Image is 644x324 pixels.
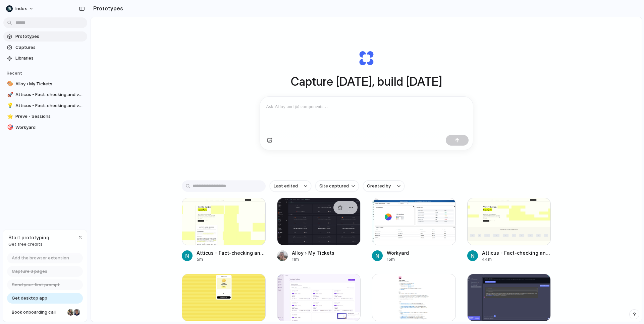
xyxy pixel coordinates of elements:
[7,113,12,120] div: ⭐
[197,249,266,256] div: Atticus - Fact-checking and verification software you can trust
[7,80,12,88] div: 🎨
[387,256,409,262] div: 15m
[6,124,13,131] button: 🎯
[292,249,334,256] div: Alloy › My Tickets
[274,183,298,189] span: Last edited
[15,5,27,12] span: Index
[3,43,87,53] a: Captures
[467,198,551,262] a: Atticus - Fact-checking and verification software you can trustAtticus - Fact-checking and verifi...
[197,256,266,262] div: 5m
[67,308,75,316] div: Nicole Kubica
[12,281,60,288] span: Send your first prompt
[3,90,87,100] a: 🚀Atticus - Fact-checking and verification software you can trust
[15,33,85,40] span: Prototypes
[8,234,49,241] span: Start prototyping
[12,295,47,302] span: Get desktop app
[270,180,311,192] button: Last edited
[15,102,85,109] span: Atticus - Fact-checking and verification software you can trust
[3,3,37,14] button: Index
[12,255,69,261] span: Add the browser extension
[7,293,83,304] a: Get desktop app
[7,102,12,109] div: 💡
[367,183,391,189] span: Created by
[3,79,87,89] a: 🎨Alloy › My Tickets
[372,198,456,262] a: WorkyardWorkyard15m
[6,113,13,120] button: ⭐
[292,256,334,262] div: 11m
[277,198,361,262] a: Alloy › My TicketsAlloy › My Tickets11m
[7,91,12,99] div: 🚀
[291,73,442,90] h1: Capture [DATE], build [DATE]
[6,91,13,98] button: 🚀
[12,268,47,275] span: Capture 3 pages
[15,81,85,87] span: Alloy › My Tickets
[15,55,85,62] span: Libraries
[319,183,349,189] span: Site captured
[387,249,409,256] div: Workyard
[3,101,87,111] a: 💡Atticus - Fact-checking and verification software you can trust
[7,70,22,76] span: Recent
[15,113,85,120] span: Preve - Sessions
[3,53,87,63] a: Libraries
[6,81,13,87] button: 🎨
[482,256,551,262] div: 44m
[482,249,551,256] div: Atticus - Fact-checking and verification software you can trust
[315,180,359,192] button: Site captured
[6,102,13,109] button: 💡
[363,180,405,192] button: Created by
[12,309,65,316] span: Book onboarding call
[15,124,85,131] span: Workyard
[3,31,87,42] a: Prototypes
[3,123,87,133] a: 🎯Workyard
[7,124,12,131] div: 🎯
[7,307,83,318] a: Book onboarding call
[8,241,49,248] span: Get free credits
[91,4,123,12] h2: Prototypes
[15,91,85,98] span: Atticus - Fact-checking and verification software you can trust
[182,198,266,262] a: Atticus - Fact-checking and verification software you can trustAtticus - Fact-checking and verifi...
[3,111,87,121] a: ⭐Preve - Sessions
[73,308,81,316] div: Christian Iacullo
[15,44,85,51] span: Captures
